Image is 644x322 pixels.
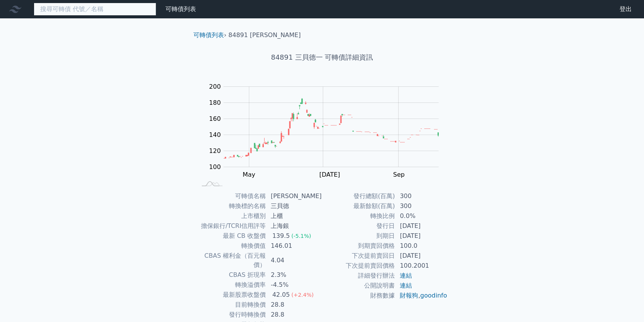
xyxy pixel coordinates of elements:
span: (+2.4%) [291,292,314,298]
td: 三貝德 [266,201,322,211]
td: 財務數據 [322,291,395,301]
td: 上海銀 [266,221,322,231]
div: 42.05 [271,290,291,299]
span: (-5.1%) [291,233,311,239]
tspan: 120 [209,147,221,154]
td: 100.0 [395,241,448,251]
tspan: May [243,171,255,178]
a: 連結 [400,272,412,279]
li: › [193,31,226,40]
td: 上市櫃別 [196,211,266,221]
tspan: 140 [209,131,221,138]
td: 轉換溢價率 [196,280,266,290]
td: CBAS 權利金（百元報價） [196,251,266,270]
td: 發行時轉換價 [196,310,266,320]
td: 發行總額(百萬) [322,191,395,201]
td: 2.3% [266,270,322,280]
g: Series [224,98,438,158]
div: 139.5 [271,231,291,241]
tspan: Sep [393,171,405,178]
td: 轉換比例 [322,211,395,221]
td: 最新 CB 收盤價 [196,231,266,241]
td: CBAS 折現率 [196,270,266,280]
g: Chart [205,83,450,178]
td: 下次提前賣回日 [322,251,395,261]
td: 可轉債名稱 [196,191,266,201]
td: [DATE] [395,221,448,231]
td: 公開說明書 [322,281,395,291]
td: [DATE] [395,231,448,241]
td: 擔保銀行/TCRI信用評等 [196,221,266,231]
td: 300 [395,191,448,201]
h1: 84891 三貝德一 可轉債詳細資訊 [187,52,457,63]
td: 詳細發行辦法 [322,271,395,281]
td: 0.0% [395,211,448,221]
td: 4.04 [266,251,322,270]
td: 轉換標的名稱 [196,201,266,211]
td: 最新股票收盤價 [196,290,266,300]
a: 可轉債列表 [165,5,196,13]
td: 發行日 [322,221,395,231]
td: 28.8 [266,300,322,310]
td: 最新餘額(百萬) [322,201,395,211]
td: [PERSON_NAME] [266,191,322,201]
td: 到期日 [322,231,395,241]
a: 可轉債列表 [193,31,224,39]
tspan: 180 [209,99,221,106]
li: 84891 [PERSON_NAME] [229,31,301,40]
td: 300 [395,201,448,211]
a: goodinfo [420,292,447,299]
tspan: 100 [209,163,221,171]
td: [DATE] [395,251,448,261]
a: 登出 [613,3,638,15]
td: 上櫃 [266,211,322,221]
a: 連結 [400,282,412,289]
td: 100.2001 [395,261,448,271]
td: 下次提前賣回價格 [322,261,395,271]
a: 財報狗 [400,292,418,299]
td: 到期賣回價格 [322,241,395,251]
td: 轉換價值 [196,241,266,251]
input: 搜尋可轉債 代號／名稱 [34,3,156,16]
td: -4.5% [266,280,322,290]
tspan: 200 [209,83,221,90]
td: 28.8 [266,310,322,320]
td: , [395,291,448,301]
tspan: 160 [209,115,221,122]
tspan: [DATE] [319,171,340,178]
td: 146.01 [266,241,322,251]
td: 目前轉換價 [196,300,266,310]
